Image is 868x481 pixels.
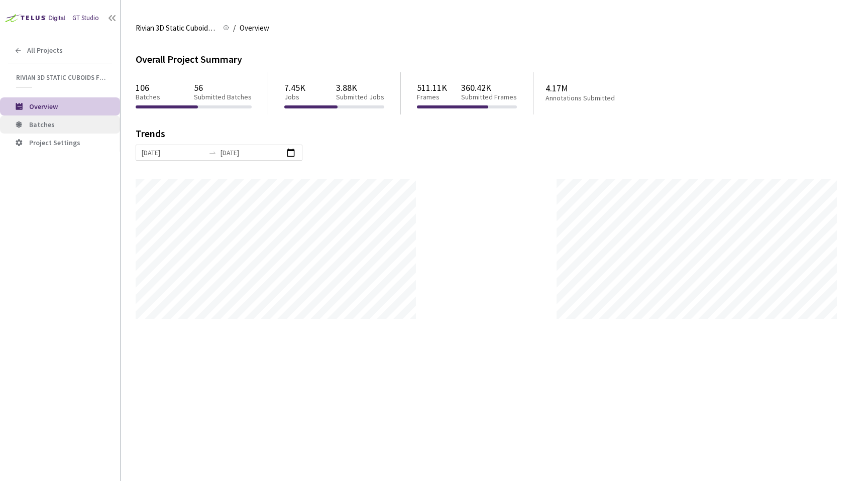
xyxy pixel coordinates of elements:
[284,82,305,93] p: 7.45K
[136,129,839,145] div: Trends
[136,93,160,101] p: Batches
[72,14,99,23] div: GT Studio
[16,73,106,82] span: Rivian 3D Static Cuboids fixed[2024-25]
[284,93,305,101] p: Jobs
[546,94,654,102] p: Annotations Submitted
[29,120,55,129] span: Batches
[136,52,853,67] div: Overall Project Summary
[240,22,269,34] span: Overview
[29,138,80,147] span: Project Settings
[142,147,204,158] input: Start date
[417,82,447,93] p: 511.11K
[461,82,517,93] p: 360.42K
[546,83,654,93] p: 4.17M
[136,22,217,34] span: Rivian 3D Static Cuboids fixed[2024-25]
[208,149,216,157] span: swap-right
[417,93,447,101] p: Frames
[194,93,252,101] p: Submitted Batches
[27,46,63,55] span: All Projects
[336,82,384,93] p: 3.88K
[194,82,252,93] p: 56
[136,82,160,93] p: 106
[208,149,216,157] span: to
[336,93,384,101] p: Submitted Jobs
[233,22,236,34] li: /
[221,147,283,158] input: End date
[461,93,517,101] p: Submitted Frames
[29,102,58,111] span: Overview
